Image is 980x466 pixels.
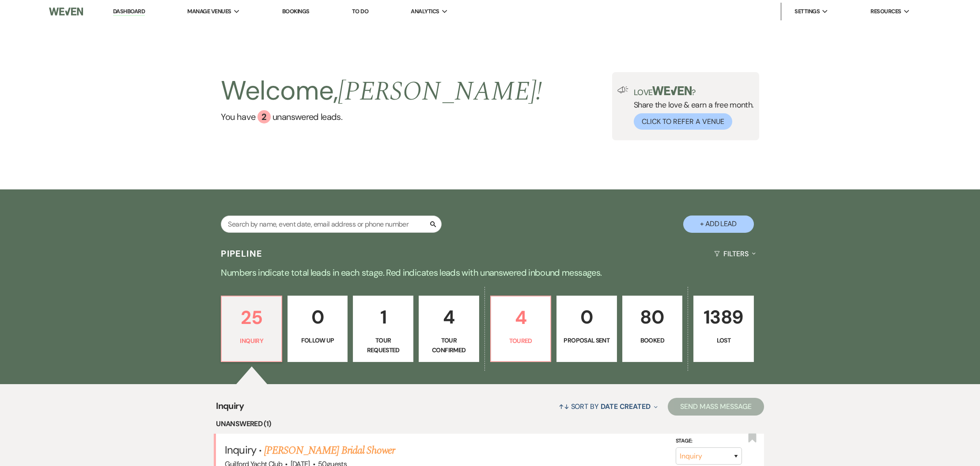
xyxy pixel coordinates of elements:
a: 4Toured [490,296,552,362]
span: ↑↓ [559,402,569,411]
div: 2 [257,110,271,123]
p: 80 [628,302,677,332]
p: 1 [359,302,408,332]
a: 1Tour Requested [353,296,413,362]
a: 80Booked [622,296,683,362]
button: Send Mass Message [668,398,764,416]
a: You have 2 unanswered leads. [221,110,542,123]
p: Inquiry [227,336,276,346]
img: weven-logo-green.svg [652,86,692,95]
a: 0Follow Up [288,296,348,362]
span: [PERSON_NAME] ! [338,71,542,112]
p: Booked [628,335,677,345]
button: + Add Lead [683,216,754,233]
p: 0 [562,302,611,332]
a: 0Proposal Sent [556,296,617,362]
button: Click to Refer a Venue [634,113,732,130]
a: 25Inquiry [221,296,282,362]
img: loud-speaker-illustration.svg [617,86,628,93]
p: Lost [699,335,748,345]
p: Love ? [634,86,754,96]
span: Resources [870,7,901,16]
p: Tour Confirmed [424,335,473,355]
p: 4 [424,302,473,332]
p: Proposal Sent [562,335,611,345]
span: Inquiry [225,443,256,457]
a: To Do [352,8,368,15]
span: Inquiry [216,399,244,418]
button: Sort By Date Created [555,395,661,418]
a: Dashboard [113,8,145,16]
button: Filters [711,242,759,266]
input: Search by name, event date, email address or phone number [221,216,442,233]
span: Analytics [411,7,439,16]
p: Toured [496,336,545,346]
label: Stage: [676,436,742,446]
li: Unanswered (1) [216,418,764,430]
p: 25 [227,303,276,332]
span: Date Created [601,402,651,411]
h3: Pipeline [221,247,262,260]
span: Manage Venues [187,7,231,16]
a: [PERSON_NAME] Bridal Shower [264,443,395,458]
a: 1389Lost [693,296,754,362]
div: Share the love & earn a free month. [628,86,754,130]
p: Numbers indicate total leads in each stage. Red indicates leads with unanswered inbound messages. [172,266,808,280]
h2: Welcome, [221,72,542,110]
p: Tour Requested [359,335,408,355]
p: 4 [496,303,545,332]
span: Settings [795,7,820,16]
img: Weven Logo [49,2,83,21]
p: 0 [293,302,342,332]
p: Follow Up [293,335,342,345]
a: 4Tour Confirmed [419,296,479,362]
p: 1389 [699,302,748,332]
a: Bookings [282,8,310,15]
